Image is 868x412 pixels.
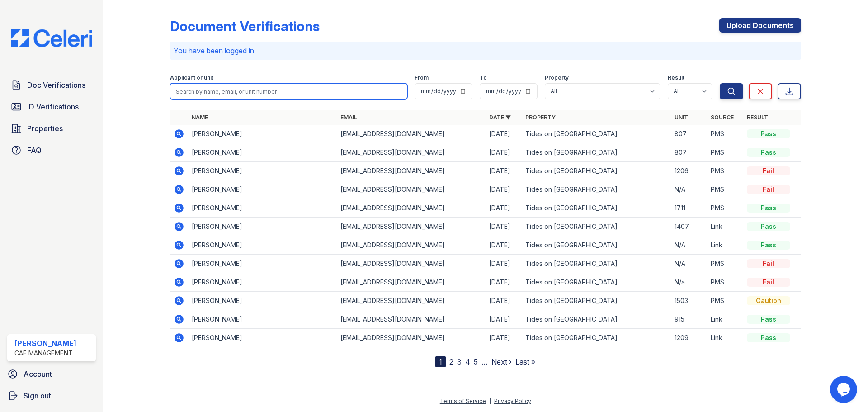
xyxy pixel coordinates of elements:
[489,114,511,121] a: Date ▼
[671,180,707,199] td: N/A
[671,162,707,180] td: 1206
[707,310,743,329] td: Link
[337,292,486,310] td: [EMAIL_ADDRESS][DOMAIN_NAME]
[707,236,743,255] td: Link
[170,74,213,81] label: Applicant or unit
[7,119,96,137] a: Properties
[671,329,707,347] td: 1209
[486,292,522,310] td: [DATE]
[337,329,486,347] td: [EMAIL_ADDRESS][DOMAIN_NAME]
[486,125,522,143] td: [DATE]
[747,259,790,268] div: Fail
[486,255,522,273] td: [DATE]
[707,125,743,143] td: PMS
[486,310,522,329] td: [DATE]
[7,141,96,159] a: FAQ
[337,143,486,162] td: [EMAIL_ADDRESS][DOMAIN_NAME]
[522,310,670,329] td: Tides on [GEOGRAPHIC_DATA]
[7,76,96,94] a: Doc Verifications
[188,143,337,162] td: [PERSON_NAME]
[340,114,357,121] a: Email
[24,369,52,379] span: Account
[522,292,670,310] td: Tides on [GEOGRAPHIC_DATA]
[4,387,99,405] a: Sign out
[489,398,491,404] div: |
[170,83,407,99] input: Search by name, email, or unit number
[747,333,790,342] div: Pass
[188,329,337,347] td: [PERSON_NAME]
[188,292,337,310] td: [PERSON_NAME]
[747,278,790,287] div: Fail
[522,162,670,180] td: Tides on [GEOGRAPHIC_DATA]
[522,125,670,143] td: Tides on [GEOGRAPHIC_DATA]
[522,218,670,236] td: Tides on [GEOGRAPHIC_DATA]
[515,357,535,366] a: Last »
[174,45,797,56] p: You have been logged in
[522,199,670,218] td: Tides on [GEOGRAPHIC_DATA]
[486,329,522,347] td: [DATE]
[337,125,486,143] td: [EMAIL_ADDRESS][DOMAIN_NAME]
[830,376,859,403] iframe: chat widget
[486,162,522,180] td: [DATE]
[188,125,337,143] td: [PERSON_NAME]
[671,125,707,143] td: 807
[188,180,337,199] td: [PERSON_NAME]
[481,356,488,367] span: …
[337,310,486,329] td: [EMAIL_ADDRESS][DOMAIN_NAME]
[522,329,670,347] td: Tides on [GEOGRAPHIC_DATA]
[188,199,337,218] td: [PERSON_NAME]
[188,310,337,329] td: [PERSON_NAME]
[522,236,670,255] td: Tides on [GEOGRAPHIC_DATA]
[707,218,743,236] td: Link
[671,236,707,255] td: N/A
[747,148,790,157] div: Pass
[188,255,337,273] td: [PERSON_NAME]
[337,180,486,199] td: [EMAIL_ADDRESS][DOMAIN_NAME]
[27,101,79,112] span: ID Verifications
[486,218,522,236] td: [DATE]
[24,390,51,401] span: Sign out
[449,357,453,366] a: 2
[486,180,522,199] td: [DATE]
[707,292,743,310] td: PMS
[671,310,707,329] td: 915
[27,145,42,156] span: FAQ
[522,143,670,162] td: Tides on [GEOGRAPHIC_DATA]
[707,255,743,273] td: PMS
[337,199,486,218] td: [EMAIL_ADDRESS][DOMAIN_NAME]
[486,273,522,292] td: [DATE]
[719,18,801,33] a: Upload Documents
[747,296,790,305] div: Caution
[707,143,743,162] td: PMS
[671,199,707,218] td: 1711
[337,255,486,273] td: [EMAIL_ADDRESS][DOMAIN_NAME]
[474,357,478,366] a: 5
[188,218,337,236] td: [PERSON_NAME]
[671,218,707,236] td: 1407
[707,273,743,292] td: PMS
[671,143,707,162] td: 807
[188,236,337,255] td: [PERSON_NAME]
[491,357,512,366] a: Next ›
[707,329,743,347] td: Link
[337,273,486,292] td: [EMAIL_ADDRESS][DOMAIN_NAME]
[188,162,337,180] td: [PERSON_NAME]
[707,199,743,218] td: PMS
[747,315,790,324] div: Pass
[480,74,487,81] label: To
[14,349,76,358] div: CAF Management
[668,74,684,81] label: Result
[435,356,446,367] div: 1
[747,185,790,194] div: Fail
[486,143,522,162] td: [DATE]
[545,74,569,81] label: Property
[747,166,790,175] div: Fail
[457,357,462,366] a: 3
[337,218,486,236] td: [EMAIL_ADDRESS][DOMAIN_NAME]
[747,114,768,121] a: Result
[707,162,743,180] td: PMS
[7,98,96,116] a: ID Verifications
[747,222,790,231] div: Pass
[671,255,707,273] td: N/A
